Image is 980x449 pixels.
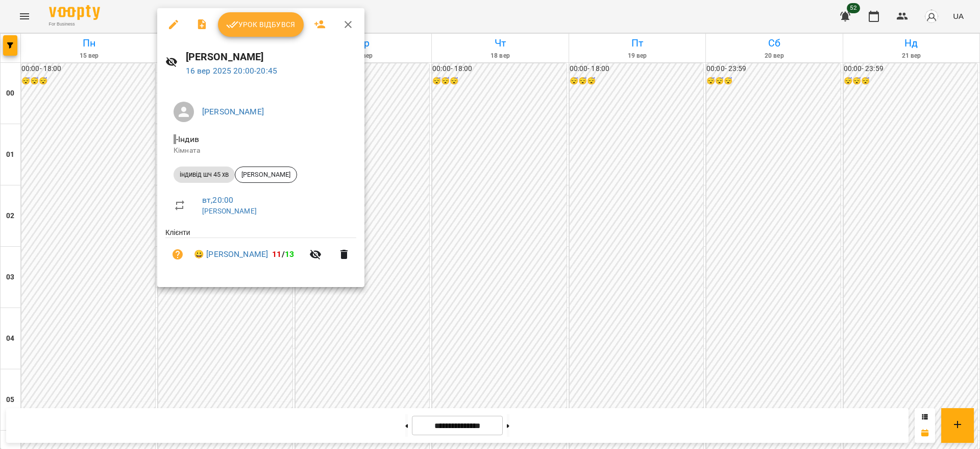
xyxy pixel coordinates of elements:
p: Кімната [174,146,348,156]
span: [PERSON_NAME] [235,170,297,179]
ul: Клієнти [165,227,356,275]
a: [PERSON_NAME] [202,107,264,116]
button: Візит ще не сплачено. Додати оплату? [165,242,190,267]
div: [PERSON_NAME] [235,167,297,183]
a: 16 вер 2025 20:00-20:45 [186,66,277,76]
span: - Індив [174,134,201,144]
b: / [272,249,294,259]
a: [PERSON_NAME] [202,207,257,215]
span: індивід шч 45 хв [174,170,235,179]
button: Урок відбувся [218,12,304,37]
span: Урок відбувся [226,18,296,31]
a: вт , 20:00 [202,195,233,205]
h6: [PERSON_NAME] [186,49,356,65]
span: 13 [285,249,294,259]
span: 11 [272,249,281,259]
a: 😀 [PERSON_NAME] [194,248,268,261]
